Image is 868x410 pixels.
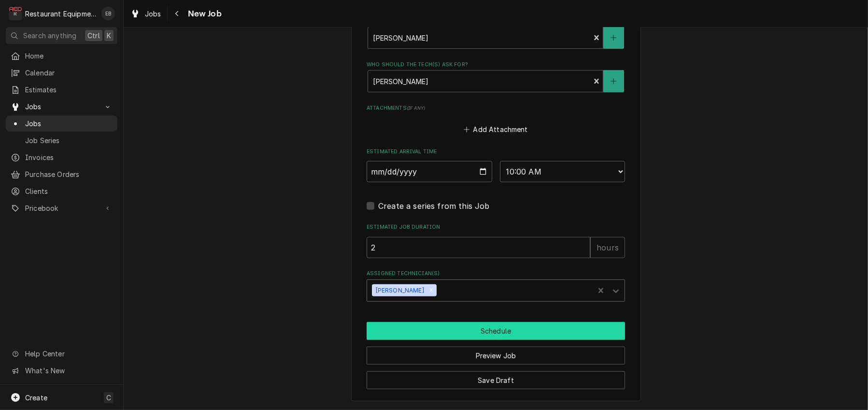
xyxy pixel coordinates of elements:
[367,322,625,389] div: Button Group
[611,34,616,41] svg: Create New Contact
[6,346,117,362] a: Go to Help Center
[367,61,625,69] label: Who should the tech(s) ask for?
[6,48,117,64] a: Home
[185,7,222,20] span: New Job
[9,7,22,20] div: Restaurant Equipment Diagnostics's Avatar
[25,349,112,359] span: Help Center
[25,118,113,129] span: Jobs
[145,9,161,19] span: Jobs
[25,394,47,402] span: Create
[367,270,625,278] label: Assigned Technician(s)
[170,6,185,21] button: Navigate back
[6,27,117,44] button: Search anythingCtrlK
[107,30,111,41] span: K
[127,6,165,22] a: Jobs
[367,148,625,156] label: Estimated Arrival Time
[462,123,530,136] button: Add Attachment
[367,270,625,301] div: Assigned Technician(s)
[367,322,625,340] button: Schedule
[367,17,625,49] div: Who called in this service?
[25,152,113,162] span: Invoices
[25,51,113,61] span: Home
[372,284,426,297] div: [PERSON_NAME]
[603,70,624,92] button: Create New Contact
[25,366,112,376] span: What's New
[367,371,625,389] button: Save Draft
[101,7,115,20] div: EB
[106,393,111,403] span: C
[101,7,115,20] div: Emily Bird's Avatar
[603,27,624,49] button: Create New Contact
[25,169,113,179] span: Purchase Orders
[407,105,425,111] span: ( if any )
[25,135,113,146] span: Job Series
[6,200,117,216] a: Go to Pricebook
[6,116,117,132] a: Jobs
[87,30,100,41] span: Ctrl
[367,223,625,258] div: Estimated Job Duration
[6,82,117,98] a: Estimates
[367,104,625,112] label: Attachments
[378,200,490,212] label: Create a series from this Job
[426,284,437,297] div: Remove Wesley Fisher
[611,78,616,85] svg: Create New Contact
[367,104,625,136] div: Attachments
[6,65,117,81] a: Calendar
[6,149,117,165] a: Invoices
[367,148,625,182] div: Estimated Arrival Time
[25,186,113,196] span: Clients
[25,85,113,95] span: Estimates
[6,99,117,115] a: Go to Jobs
[23,30,76,41] span: Search anything
[500,161,626,182] select: Time Select
[25,9,96,19] div: Restaurant Equipment Diagnostics
[25,68,113,78] span: Calendar
[25,102,98,112] span: Jobs
[6,166,117,182] a: Purchase Orders
[6,132,117,148] a: Job Series
[367,322,625,340] div: Button Group Row
[6,363,117,379] a: Go to What's New
[6,183,117,199] a: Clients
[367,223,625,231] label: Estimated Job Duration
[25,203,98,213] span: Pricebook
[9,7,22,20] div: R
[367,61,625,92] div: Who should the tech(s) ask for?
[590,237,625,258] div: hours
[367,161,492,182] input: Date
[367,347,625,365] button: Preview Job
[367,365,625,389] div: Button Group Row
[367,340,625,365] div: Button Group Row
